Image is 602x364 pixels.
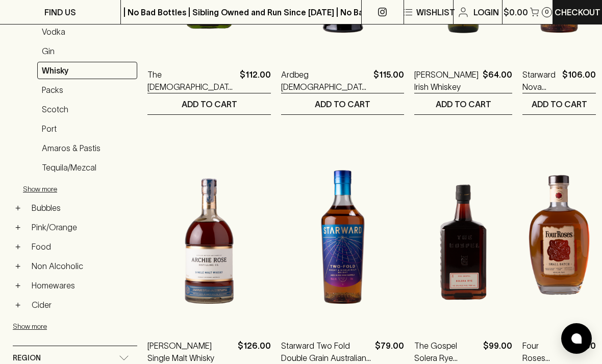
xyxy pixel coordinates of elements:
[37,101,137,118] a: Scotch
[522,339,561,364] a: Four Roses Small Batch Bourbon Whisky 700ml
[545,9,549,15] p: 0
[37,62,137,79] a: Whisky
[147,339,234,364] a: [PERSON_NAME] Single Malt Whisky
[281,339,371,364] a: Starward Two Fold Double Grain Australian Whisky
[281,145,404,324] img: Starward Two Fold Double Grain Australian Whisky
[483,339,512,364] p: $99.00
[13,300,23,310] button: +
[13,261,23,271] button: +
[571,333,582,344] img: bubble-icon
[473,6,499,18] p: Login
[240,68,271,93] p: $112.00
[483,68,512,93] p: $64.00
[27,296,137,313] a: Cider
[13,222,23,232] button: +
[532,98,587,110] p: ADD TO CART
[147,93,271,114] button: ADD TO CART
[504,6,528,18] p: $0.00
[37,159,137,176] a: Tequila/Mezcal
[238,339,271,364] p: $126.00
[23,178,157,199] button: Show more
[522,68,558,93] a: Starward Nova Single Malt Australian Whisky
[27,219,137,236] a: Pink/Orange
[147,145,271,324] img: Archie Rose Single Malt Whisky
[27,257,137,275] a: Non Alcoholic
[416,6,455,18] p: Wishlist
[414,339,479,364] a: The Gospel Solera Rye Whiskey
[13,316,146,336] button: Show more
[281,68,369,93] a: Ardbeg [DEMOGRAPHIC_DATA] Islay Single Malt Scotch Whisky
[27,199,137,216] a: Bubbles
[375,339,404,364] p: $79.00
[565,339,596,364] p: $112.00
[27,277,137,294] a: Homewares
[37,42,137,60] a: Gin
[436,98,491,110] p: ADD TO CART
[522,145,596,324] img: Four Roses Small Batch Bourbon Whisky 700ml
[522,93,596,114] button: ADD TO CART
[182,98,237,110] p: ADD TO CART
[37,81,137,99] a: Packs
[414,68,479,93] a: [PERSON_NAME] Irish Whiskey
[414,93,512,114] button: ADD TO CART
[562,68,596,93] p: $106.00
[373,68,404,93] p: $115.00
[281,93,404,114] button: ADD TO CART
[147,68,236,93] a: The [DEMOGRAPHIC_DATA] Straight Rye Whiskey
[37,120,137,137] a: Port
[555,6,600,18] p: Checkout
[315,98,370,110] p: ADD TO CART
[13,241,23,252] button: +
[13,280,23,290] button: +
[414,145,512,324] img: The Gospel Solera Rye Whiskey
[37,139,137,157] a: Amaros & Pastis
[44,6,76,18] p: FIND US
[27,238,137,255] a: Food
[13,203,23,213] button: +
[37,23,137,40] a: Vodka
